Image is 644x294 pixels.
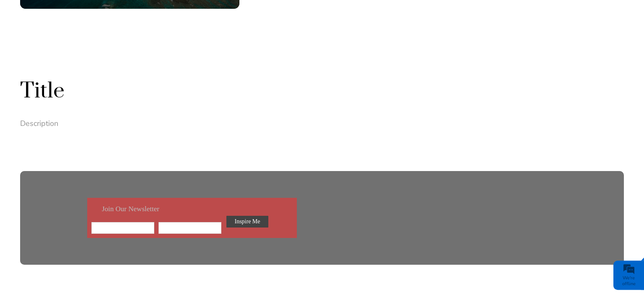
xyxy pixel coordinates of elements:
p: Description [20,118,502,129]
input: Your Name [158,222,221,234]
h2: Title [20,77,624,105]
input: Inspire Me [226,216,268,228]
div: We're offline [615,275,642,287]
input: Your Email [91,222,154,234]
